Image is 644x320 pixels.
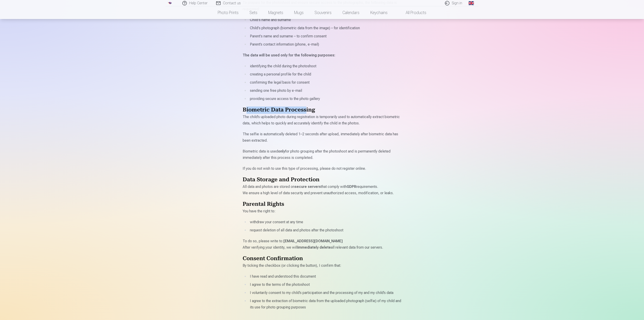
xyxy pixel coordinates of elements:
[365,6,393,19] a: Keychains
[243,255,401,262] h2: Consent Confirmation
[243,53,335,57] strong: The data will be used only for the following purposes:
[298,245,331,250] strong: immediately delete
[337,6,365,19] a: Calendars
[249,298,401,310] li: I agree to the extraction of biometric data from the uploaded photograph (selfie) of my child and...
[212,6,244,19] a: Photo prints
[249,227,401,233] li: request deletion of all data and photos after the photoshoot
[347,184,356,189] strong: GDPR
[249,273,401,280] li: I have read and understood this document
[249,17,401,23] li: Child's name and surname
[283,239,343,243] strong: [EMAIL_ADDRESS][DOMAIN_NAME]
[249,96,401,102] li: providing secure access to the photo gallery
[243,208,401,214] p: You have the right to:
[243,238,401,251] p: To do so, please write to: After verifying your identity, we will all relevant data from our serv...
[249,63,401,69] li: identifying the child during the photoshoot
[249,87,401,94] li: sending one free photo by e-mail
[249,79,401,86] li: confirming the legal basis for consent
[393,6,432,19] a: All products
[243,148,401,161] p: Biometric data is used for photo grouping after the photoshoot and is permanently deleted immedia...
[243,201,401,208] h2: Parental Rights
[249,281,401,288] li: I agree to the terms of the photoshoot
[243,176,401,184] h2: Data Storage and Protection
[295,184,321,189] strong: secure servers
[243,165,401,172] p: If you do not wish to use this type of processing, please do not register online.
[249,33,401,39] li: Parent's name and surname – to confirm consent
[243,262,401,269] p: By ticking the checkbox (or clicking the button), I confirm that:
[289,6,309,19] a: Mugs
[249,25,401,31] li: Child's photograph (biometric data from the image) – for identification
[263,6,289,19] a: Magnets
[243,184,401,196] p: All data and photos are stored on that comply with requirements. We ensure a high level of data s...
[309,6,337,19] a: Souvenirs
[249,71,401,78] li: creating a personal profile for the child
[243,131,401,144] p: The selfie is automatically deleted 1–2 seconds after upload, immediately after biometric data ha...
[243,107,401,114] h2: Biometric Data Processing
[243,114,401,126] p: The child’s uploaded photo during registration is temporarily used to automatically extract biome...
[249,290,401,296] li: I voluntarily consent to my child’s participation and the processing of my and my child’s data
[244,6,263,19] a: Sets
[249,219,401,225] li: withdraw your consent at any time
[278,149,285,153] strong: only
[167,2,172,5] img: /p1
[249,41,401,48] li: Parent’s contact information (phone, e-mail)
